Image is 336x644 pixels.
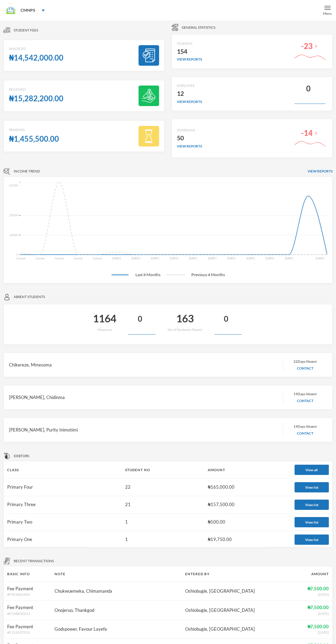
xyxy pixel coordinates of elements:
th: Note [51,566,182,582]
tspan: Current [74,256,83,260]
td: Primary Three [4,496,122,514]
div: Received [9,87,63,92]
div: [DATE] [295,592,329,597]
td: Oshiobugie, [GEOGRAPHIC_DATA] [182,620,292,639]
td: Primary Two [4,514,122,531]
button: View list [295,517,329,527]
tspan: Current [36,256,45,260]
div: View Contact Details [293,365,317,372]
div: View Contact Details [293,397,317,404]
div: # F152F07F03 [7,630,48,635]
tspan: [DATE] [189,256,197,260]
div: 1164 [93,309,116,327]
tspan: [DATE] [316,256,324,260]
td: Primary One [4,531,122,549]
th: Class [4,461,122,479]
tspan: [DATE] [227,256,236,260]
div: 0 [224,312,228,326]
span: Absent students [14,294,45,299]
strong: ₦7,500.00 [308,586,329,591]
button: View list [295,500,329,510]
tspan: [DATE] [208,256,216,260]
div: Invoiced [9,46,63,51]
button: View all [295,465,329,475]
tspan: 222000 [8,184,18,187]
td: Oshiobugie, [GEOGRAPHIC_DATA] [182,582,292,601]
span: Student fees [14,28,38,33]
tspan: [DATE] [266,256,274,260]
div: -14 [301,127,313,140]
a: Invoiced₦14,542,000.00 [3,40,165,77]
div: 12 [177,88,202,99]
tspan: [DATE] [112,256,121,260]
span: Previous 4 Months [184,272,232,278]
button: View list [295,534,329,545]
button: View list [295,482,329,492]
th: Basic Info [4,566,51,582]
span: View reports [308,169,333,174]
div: Fee Payment [7,623,48,630]
div: Menu [323,11,332,16]
th: Amount [292,566,332,582]
div: -23 [301,40,313,53]
td: 22 [122,479,204,496]
div: 19 Days Absent [293,423,317,430]
div: CMNPS [21,7,35,13]
td: 1 [122,531,204,549]
div: ₦14,542,000.00 [9,51,63,65]
div: # FC8B85E013 [7,611,48,616]
div: View Contact Details [293,430,317,437]
tspan: [DATE] [132,256,140,260]
tspan: [DATE] [247,256,255,260]
td: ₦165,000.00 [204,479,291,496]
div: 19 Days Absent [293,390,317,397]
tspan: Current [16,256,25,260]
td: 21 [122,496,204,514]
th: Amount [204,461,291,479]
div: Fee Payment [7,585,48,592]
th: Student No [122,461,204,479]
tspan: [DATE] [285,256,293,260]
div: GUARDIAN [177,128,202,133]
tspan: 120000 [8,214,18,217]
tspan: [DATE] [151,256,159,260]
strong: ₦7,500.00 [308,624,329,629]
div: STUDENT [177,41,202,46]
div: 0 [138,312,142,326]
th: Entered By [182,566,292,582]
div: Chikereze, Mmesoma [9,360,283,369]
td: ₦500.00 [204,514,291,531]
div: 154 [177,46,202,57]
div: view reports [177,57,202,62]
div: view reports [177,99,202,104]
div: Fee Payment [7,604,48,611]
div: # F9E28E2604 [7,592,48,597]
span: Recent Transactions [14,558,54,564]
div: No of Students Absent [168,327,202,332]
div: 50 [177,133,202,144]
div: Pending [9,127,59,132]
span: General Statistics [182,25,215,30]
div: [DATE] [295,630,329,635]
div: Absences [97,327,112,332]
span: Debtors [14,453,29,459]
div: [DATE] [295,611,329,616]
div: EMPLOYEE [177,83,202,88]
strong: ₦7,500.00 [308,605,329,610]
span: Income Trend [14,169,40,174]
td: Onojeruo, Thankgod [51,601,182,620]
tspan: 60000 [10,233,18,236]
tspan: Current [93,256,102,260]
div: 0 [306,82,311,95]
td: Godspower, Favour Layefa [51,620,182,639]
td: Chukwuemeka, Chimamanda [51,582,182,601]
div: 22 Days Absent [293,358,317,365]
td: Primary Four [4,479,122,496]
div: view reports [177,144,202,149]
div: [PERSON_NAME], Purity Inimotimi [9,425,283,434]
tspan: Current [55,256,64,260]
div: ₦15,282,200.00 [9,92,63,105]
td: ₦157,500.00 [204,496,291,514]
tspan: [DATE] [170,256,178,260]
a: Pending₦1,455,500.00 [3,120,165,157]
